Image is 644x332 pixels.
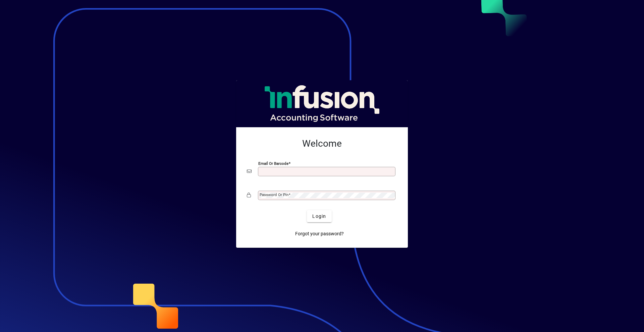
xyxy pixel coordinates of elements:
[307,210,331,222] button: Login
[258,161,288,166] mat-label: Email or Barcode
[292,228,346,240] a: Forgot your password?
[247,138,397,149] h2: Welcome
[260,192,288,197] mat-label: Password or Pin
[295,230,344,237] span: Forgot your password?
[312,213,326,220] span: Login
